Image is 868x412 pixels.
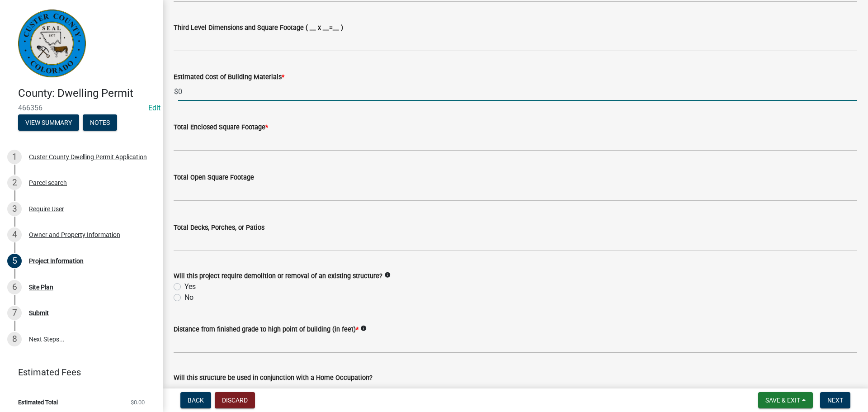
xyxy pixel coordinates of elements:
label: Third Level Dimensions and Square Footage ( __ x __=__ ) [174,25,343,31]
div: Submit [29,310,49,316]
div: Require User [29,206,64,212]
span: Back [188,397,204,404]
i: info [384,272,391,278]
button: Save & Exit [758,392,813,408]
div: 8 [7,332,22,346]
a: Estimated Fees [7,363,148,381]
wm-modal-confirm: Edit Application Number [148,104,160,112]
div: 5 [7,254,22,268]
button: Next [820,392,850,408]
label: Yes [184,383,196,394]
div: 1 [7,150,22,164]
i: info [360,325,367,331]
label: No [184,292,193,303]
h4: County: Dwelling Permit [18,87,156,100]
div: 2 [7,175,22,190]
wm-modal-confirm: Notes [83,119,117,127]
wm-modal-confirm: Summary [18,119,79,127]
label: Total Open Square Footage [174,175,254,181]
label: Total Decks, Porches, or Patios [174,225,264,231]
button: Discard [215,392,255,408]
label: Distance from finished grade to high point of building (in feet) [174,327,359,333]
div: 4 [7,227,22,242]
a: Edit [148,104,160,112]
div: Project Information [29,258,84,264]
div: 3 [7,202,22,216]
span: $ [174,82,179,101]
div: 6 [7,280,22,294]
button: View Summary [18,114,79,131]
span: 466356 [18,104,145,112]
div: Custer County Dwelling Permit Application [29,154,147,160]
div: Owner and Property Information [29,232,120,238]
button: Notes [83,114,117,131]
button: Back [180,392,211,408]
div: 7 [7,306,22,320]
img: Custer County, Colorado [18,9,86,77]
label: Estimated Cost of Building Materials [174,74,284,81]
span: Save & Exit [765,397,800,404]
label: Total Enclosed Square Footage [174,124,268,131]
span: Estimated Total [18,399,58,405]
div: Site Plan [29,284,53,290]
label: Will this structure be used in conjunction with a Home Occupation? [174,375,373,381]
div: Parcel search [29,180,67,186]
label: Yes [184,281,196,292]
label: Will this project require demolition or removal of an existing structure? [174,273,382,279]
span: Next [827,397,843,404]
span: $0.00 [131,399,145,405]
